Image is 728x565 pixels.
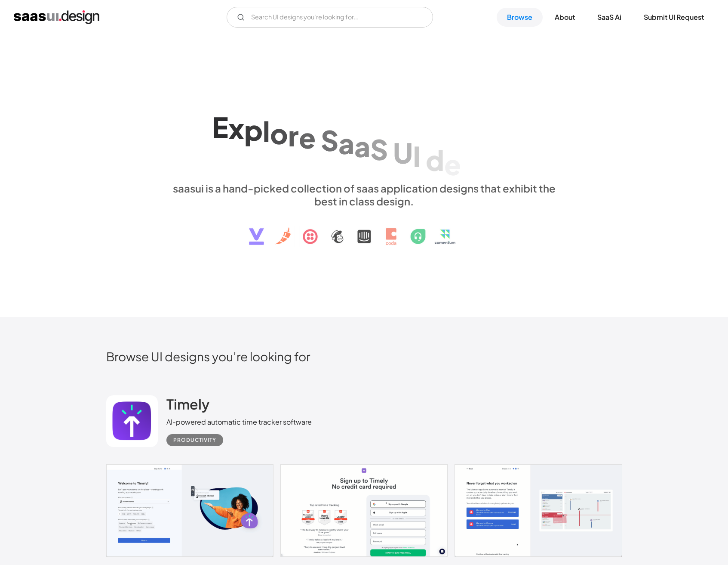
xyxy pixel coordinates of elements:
[166,107,562,174] h1: Explore SaaS UI design patterns & interactions.
[426,143,444,177] div: d
[227,7,433,28] form: Email Form
[212,110,228,143] div: E
[587,8,632,27] a: SaaS Ai
[244,113,263,146] div: p
[14,10,99,24] a: home
[270,117,288,150] div: o
[106,349,622,364] h2: Browse UI designs you’re looking for
[227,7,433,28] input: Search UI designs you're looking for...
[338,126,354,159] div: a
[228,112,244,145] div: x
[393,136,413,169] div: U
[413,140,421,173] div: I
[166,417,312,427] div: AI-powered automatic time tracker software
[497,8,543,27] a: Browse
[444,147,461,180] div: e
[321,124,338,157] div: S
[166,395,209,417] a: Timely
[166,182,562,208] div: saasui is a hand-picked collection of saas application designs that exhibit the best in class des...
[263,115,270,148] div: l
[370,133,388,166] div: S
[354,129,370,162] div: a
[173,435,216,445] div: Productivity
[288,119,299,152] div: r
[234,208,495,252] img: text, icon, saas logo
[633,8,714,27] a: Submit UI Request
[166,395,209,413] h2: Timely
[299,121,316,154] div: e
[544,8,585,27] a: About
